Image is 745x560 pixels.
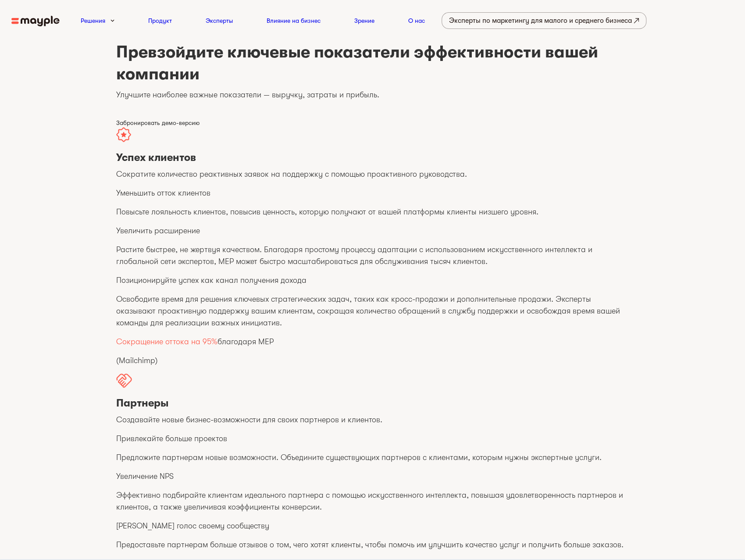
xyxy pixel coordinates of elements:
[116,127,131,142] img: успех клиента
[81,17,105,24] font: Решения
[81,15,105,26] a: Решения
[116,43,598,83] font: Превзойдите ключевые показатели эффективности вашей компании
[116,356,158,365] font: (Mailchimp)
[267,17,321,24] font: Влияние на бизнес
[354,15,374,26] a: Зрение
[148,17,172,24] font: Продукт
[408,17,424,24] font: О нас
[354,17,374,24] font: Зрение
[442,12,646,29] a: Эксперты по маркетингу для малого и среднего бизнеса
[148,15,172,26] a: Продукт
[116,207,538,216] font: Повысьте лояльность клиентов, повысив ценность, которую получают от вашей платформы клиенты низше...
[116,453,602,462] font: Предложите партнерам новые возможности. Объедините существующих партнеров с клиентами, которым ну...
[408,15,424,26] a: О нас
[116,245,592,266] font: Растите быстрее, не жертвуя качеством. Благодаря простому процессу адаптации с использованием иск...
[206,17,233,24] font: Эксперты
[267,15,321,26] a: Влияние на бизнес
[116,276,307,285] font: Позиционируйте успех как канал получения дохода
[116,226,200,235] font: Увеличить расширение
[116,491,623,511] font: Эффективно подбирайте клиентам идеального партнера с помощью искусственного интеллекта, повышая у...
[116,397,169,409] font: Партнеры
[116,337,217,346] font: Сокращение оттока на 95%
[116,521,269,530] font: [PERSON_NAME] голос своему сообществу
[116,472,174,481] font: Увеличение NPS
[449,17,632,25] font: Эксперты по маркетингу для малого и среднего бизнеса
[111,19,114,22] img: стрелка вниз
[116,119,200,126] font: Забронировать демо-версию
[11,16,60,27] img: mayple-logo
[116,374,132,388] img: успех клиента
[116,151,196,164] font: Успех клиентов
[116,90,379,99] font: Улучшите наиболее важные показатели — выручку, затраты и прибыль.
[116,295,620,327] font: Освободите время для решения ключевых стратегических задач, таких как кросс-продажи и дополнитель...
[116,415,382,424] font: Создавайте новые бизнес-возможности для своих партнеров и клиентов.
[206,15,233,26] a: Эксперты
[116,170,467,178] font: Сократите количество реактивных заявок на поддержку с помощью проактивного руководства.
[217,337,274,346] font: благодаря MEP
[116,434,227,443] font: Привлекайте больше проектов
[116,540,624,549] font: Предоставьте партнерам больше отзывов о том, чего хотят клиенты, чтобы помочь им улучшить качеств...
[116,189,210,197] font: Уменьшить отток клиентов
